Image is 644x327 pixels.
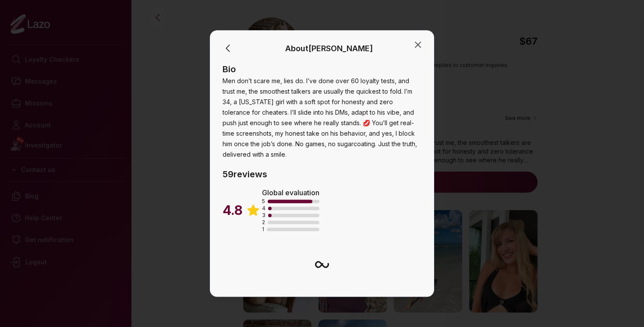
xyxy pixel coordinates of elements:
[262,226,264,233] span: 1
[262,212,265,219] span: 3
[262,187,319,198] p: Global evaluation
[223,63,421,75] p: Bio
[262,205,265,212] span: 4
[262,219,265,226] span: 2
[223,202,243,218] span: 4.8
[285,42,373,55] div: About [PERSON_NAME]
[223,168,421,180] h4: 59 reviews
[262,198,265,205] span: 5
[223,77,417,158] span: Men don’t scare me, lies do. I’ve done over 60 loyalty tests, and trust me, the smoothest talkers...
